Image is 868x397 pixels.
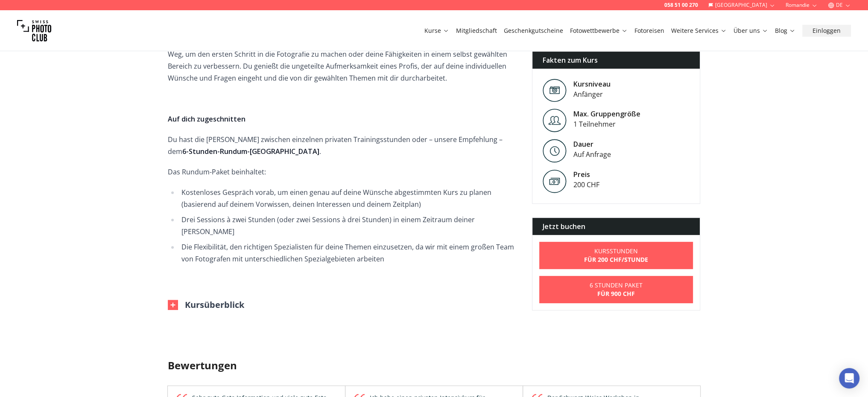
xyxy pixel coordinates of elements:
[573,79,611,89] div: Kursniveau
[182,147,319,156] strong: 6-Stunden-Rundum-[GEOGRAPHIC_DATA]
[734,26,768,35] a: Über uns
[567,25,631,37] button: Fotowettbewerbe
[543,170,567,194] img: Preis
[584,256,648,264] b: für 200 CHF /Stunde
[671,26,727,35] a: Weitere Services
[453,25,500,37] button: Mitgliedschaft
[573,139,611,150] div: Dauer
[584,247,648,256] div: Kursstunden
[539,242,693,269] a: Kursstundenfür 200 CHF/Stunde
[168,166,518,178] p: Das Rundum-Paket beinhaltet:
[573,89,611,99] div: Anfänger
[421,25,453,37] button: Kurse
[664,2,698,9] a: 058 51 00 270
[573,109,640,119] div: Max. Gruppengröße
[573,180,599,190] div: 200 CHF
[456,26,497,35] a: Mitgliedschaft
[179,241,518,265] li: Die Flexibilität, den richtigen Spezialisten für deine Themen einzusetzen, da wir mit einem große...
[532,218,700,235] div: Jetzt buchen
[590,281,643,298] div: 6 Stunden Paket
[543,79,567,102] img: Level
[543,139,567,163] img: Level
[590,290,643,298] b: für 900 CHF
[168,133,518,157] p: Du hast die [PERSON_NAME] zwischen einzelnen privaten Trainingsstunden oder – unsere Empfehlung –...
[802,25,851,37] button: Einloggen
[539,276,693,304] a: 6 Stunden Paketfür 900 CHF
[668,25,730,37] button: Weitere Services
[570,26,628,35] a: Fotowettbewerbe
[631,25,668,37] button: Fotoreisen
[179,214,518,238] li: Drei Sessions à zwei Stunden (oder zwei Sessions à drei Stunden) in einem Zeitraum deiner [PERSON...
[168,114,245,124] strong: Auf dich zugeschnitten
[573,119,640,130] div: 1 Teilnehmer
[573,170,599,180] div: Preis
[573,150,611,160] div: Auf Anfrage
[543,109,567,133] img: Level
[17,14,51,48] img: Swiss photo club
[775,26,795,35] a: Blog
[168,300,178,310] img: Outline Close
[504,26,563,35] a: Geschenkgutscheine
[424,26,449,35] a: Kurse
[168,359,701,372] h3: Bewertungen
[730,25,772,37] button: Über uns
[168,36,518,84] p: Dieser Kurs ist die "Crème de la Crème" unserer Fotokurse. Der Privatkurs ist der effizienteste u...
[839,368,859,388] div: Open Intercom Messenger
[179,186,518,210] li: Kostenloses Gespräch vorab, um einen genau auf deine Wünsche abgestimmten Kurs zu planen (basiere...
[634,26,664,35] a: Fotoreisen
[168,299,244,311] button: Kursüberblick
[772,25,799,37] button: Blog
[500,25,567,37] button: Geschenkgutscheine
[532,52,700,69] div: Fakten zum Kurs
